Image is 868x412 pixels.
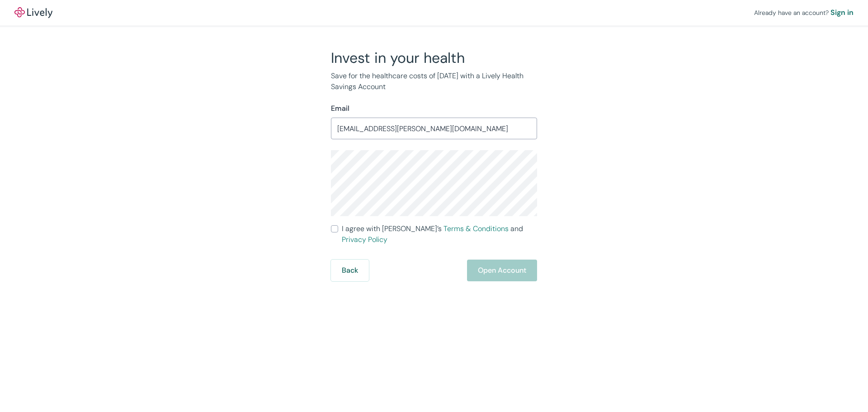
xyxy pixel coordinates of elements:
[331,260,369,281] button: Back
[342,235,387,244] a: Privacy Policy
[14,7,52,18] a: LivelyLively
[331,71,537,92] p: Save for the healthcare costs of [DATE] with a Lively Health Savings Account
[14,7,52,18] img: Lively
[342,223,537,245] span: I agree with [PERSON_NAME]’s and
[830,7,854,18] a: Sign in
[331,49,537,67] h2: Invest in your health
[443,224,509,233] a: Terms & Conditions
[754,7,854,18] div: Already have an account?
[331,103,349,114] label: Email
